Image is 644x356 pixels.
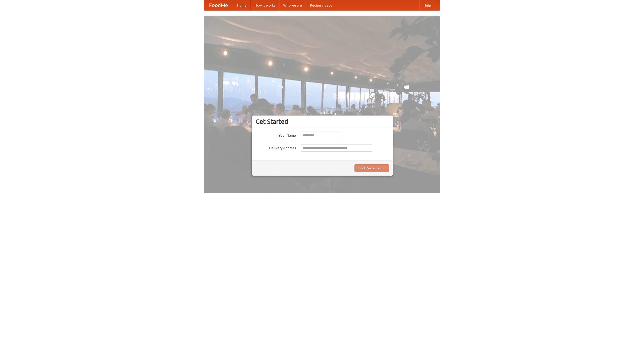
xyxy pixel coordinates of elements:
a: Recipe videos [306,0,336,10]
a: How it works [251,0,279,10]
h3: Get Started [256,118,389,125]
label: Your Name [256,132,296,138]
a: Home [233,0,251,10]
a: Who we are [279,0,306,10]
label: Delivery Address [256,144,296,150]
a: Help [419,0,435,10]
button: Find Restaurants! [354,164,389,172]
a: FoodMe [204,0,233,10]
